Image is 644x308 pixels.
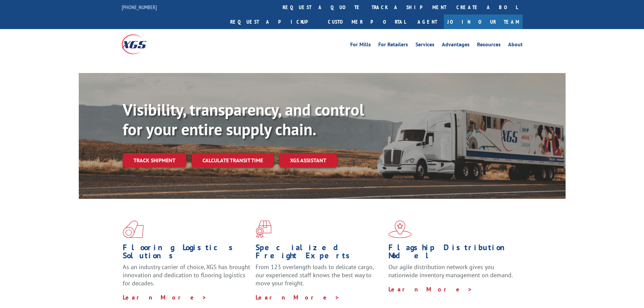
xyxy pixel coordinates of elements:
[256,243,383,263] h1: Specialized Freight Experts
[378,42,408,49] a: For Retailers
[123,153,186,167] a: Track shipment
[411,15,444,29] a: Agent
[415,42,434,49] a: Services
[444,15,523,29] a: Join Our Team
[122,4,157,10] a: [PHONE_NUMBER]
[279,153,337,168] a: XGS ASSISTANT
[323,15,411,29] a: Customer Portal
[256,293,340,301] a: Learn More >
[442,42,470,49] a: Advantages
[123,220,144,238] img: xgs-icon-total-supply-chain-intelligence-red
[123,293,207,301] a: Learn More >
[388,263,513,279] span: Our agile distribution network gives you nationwide inventory management on demand.
[508,42,523,49] a: About
[225,15,323,29] a: Request a pickup
[388,243,516,263] h1: Flagship Distribution Model
[350,42,371,49] a: For Mills
[388,285,473,293] a: Learn More >
[388,220,412,238] img: xgs-icon-flagship-distribution-model-red
[256,220,271,238] img: xgs-icon-focused-on-flooring-red
[192,153,274,168] a: Calculate transit time
[477,42,501,49] a: Resources
[256,263,383,293] p: From 123 overlength loads to delicate cargo, our experienced staff knows the best way to move you...
[123,263,250,287] span: As an industry carrier of choice, XGS has brought innovation and dedication to flooring logistics...
[123,99,364,140] b: Visibility, transparency, and control for your entire supply chain.
[123,243,251,263] h1: Flooring Logistics Solutions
